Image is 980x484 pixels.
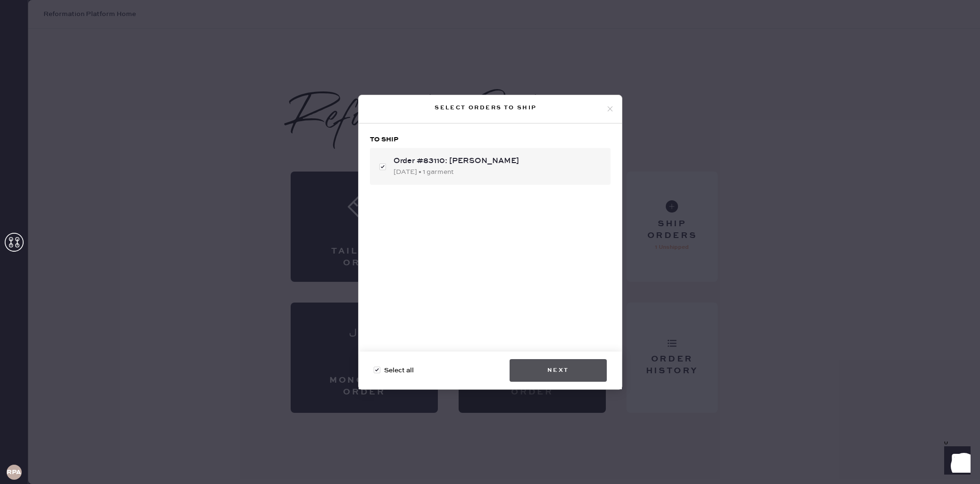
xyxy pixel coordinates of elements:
[935,442,976,482] iframe: Front Chat
[394,156,603,167] div: Order #83110: [PERSON_NAME]
[370,135,611,144] h3: To ship
[510,359,607,382] button: Next
[366,102,606,114] div: Select orders to ship
[394,167,603,177] div: [DATE] • 1 garment
[384,365,414,376] span: Select all
[7,469,21,476] h3: RPA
